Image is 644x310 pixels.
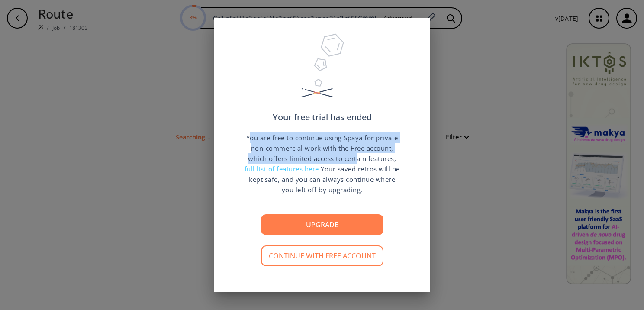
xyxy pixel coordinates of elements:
p: Your free trial has ended [273,113,372,122]
span: full list of features here. [245,165,321,173]
img: Trial Ended [297,31,347,113]
p: You are free to continue using Spaya for private non-commercial work with the Free account, which... [244,132,400,195]
button: Continue with free account [261,245,383,266]
button: Upgrade [261,214,383,235]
